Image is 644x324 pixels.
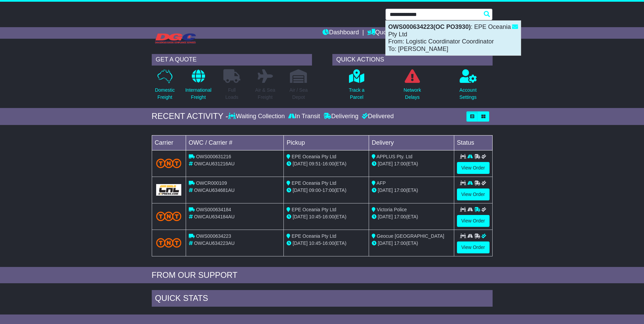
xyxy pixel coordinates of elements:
[194,161,235,166] span: OWCAU631216AU
[404,87,421,101] p: Network Delays
[293,240,308,246] span: [DATE]
[196,180,227,186] span: OWCR000109
[152,135,186,150] td: Carrier
[196,207,231,212] span: OWS000634184
[360,113,394,120] div: Delivered
[284,135,369,150] td: Pickup
[156,212,182,221] img: TNT_Domestic.png
[323,161,334,166] span: 16:00
[152,111,228,121] div: RECENT ACTIVITY -
[457,188,490,200] a: View Order
[287,240,366,247] div: - (ETA)
[228,113,286,120] div: Waiting Collection
[349,87,364,101] p: Track a Parcel
[378,214,393,219] span: [DATE]
[194,187,235,193] span: OWCAU634681AU
[348,69,365,105] a: Track aParcel
[309,187,321,193] span: 09:00
[156,238,182,247] img: TNT_Domestic.png
[323,27,359,39] a: Dashboard
[378,187,393,193] span: [DATE]
[323,187,334,193] span: 17:00
[293,187,308,193] span: [DATE]
[154,69,175,105] a: DomesticFreight
[292,154,336,159] span: EPE Oceania Pty Ltd
[372,240,451,247] div: (ETA)
[287,187,366,194] div: - (ETA)
[372,160,451,167] div: (ETA)
[152,290,493,308] div: Quick Stats
[457,215,490,227] a: View Order
[367,27,407,39] a: Quote/Book
[322,113,360,120] div: Delivering
[293,161,308,166] span: [DATE]
[459,69,477,105] a: AccountSettings
[287,213,366,220] div: - (ETA)
[459,87,477,101] p: Account Settings
[457,162,490,174] a: View Order
[323,240,334,246] span: 16:00
[394,187,406,193] span: 17:00
[309,214,321,219] span: 10:45
[152,270,493,280] div: FROM OUR SUPPORT
[287,160,366,167] div: - (ETA)
[292,233,336,239] span: EPE Oceania Pty Ltd
[323,214,334,219] span: 16:00
[290,87,308,101] p: Air / Sea Depot
[287,113,322,120] div: In Transit
[454,135,492,150] td: Status
[196,154,231,159] span: OWS000631216
[186,135,284,150] td: OWC / Carrier #
[309,240,321,246] span: 10:45
[292,207,336,212] span: EPE Oceania Pty Ltd
[378,161,393,166] span: [DATE]
[388,23,471,30] strong: OWS000634223(OC PO3930)
[369,135,454,150] td: Delivery
[377,233,444,239] span: Geocue [GEOGRAPHIC_DATA]
[386,21,521,55] div: : EPE Oceania Pty Ltd From: Logistic Coordinator Coordinator To: [PERSON_NAME]
[293,214,308,219] span: [DATE]
[372,213,451,220] div: (ETA)
[403,69,421,105] a: NetworkDelays
[194,214,235,219] span: OWCAU634184AU
[223,87,240,101] p: Full Loads
[185,69,212,105] a: InternationalFreight
[376,154,412,159] span: APPLUS Pty. Ltd
[332,54,493,66] div: QUICK ACTIONS
[394,214,406,219] span: 17:00
[394,240,406,246] span: 17:00
[378,240,393,246] span: [DATE]
[394,161,406,166] span: 17:00
[292,180,336,186] span: EPE Oceania Pty Ltd
[372,187,451,194] div: (ETA)
[309,161,321,166] span: 09:51
[185,87,211,101] p: International Freight
[194,240,235,246] span: OWCAU634223AU
[377,207,407,212] span: Victoria Police
[152,54,312,66] div: GET A QUOTE
[155,87,174,101] p: Domestic Freight
[255,87,275,101] p: Air & Sea Freight
[156,159,182,168] img: TNT_Domestic.png
[156,184,182,196] img: GetCarrierServiceLogo
[196,233,231,239] span: OWS000634223
[376,180,386,186] span: AFP
[457,241,490,253] a: View Order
